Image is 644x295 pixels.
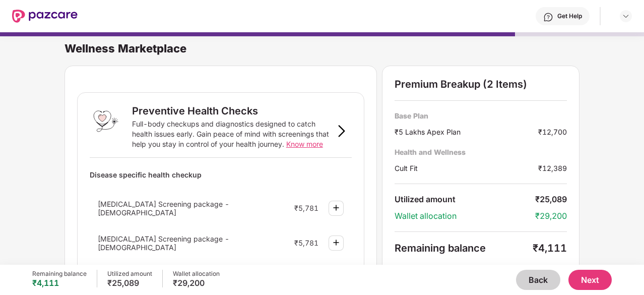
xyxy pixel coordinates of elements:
[98,200,229,217] span: [MEDICAL_DATA] Screening package - [DEMOGRAPHIC_DATA]
[543,12,553,22] img: svg+xml;base64,PHN2ZyBpZD0iSGVscC0zMngzMiIgeG1sbnM9Imh0dHA6Ly93d3cudzMub3JnLzIwMDAvc3ZnIiB3aWR0aD...
[395,78,567,90] div: Premium Breakup (2 Items)
[535,211,567,221] div: ₹29,200
[535,194,567,205] div: ₹25,089
[132,105,258,117] div: Preventive Health Checks
[622,12,630,20] img: svg+xml;base64,PHN2ZyBpZD0iRHJvcGRvd24tMzJ4MzIiIHhtbG5zPSJodHRwOi8vd3d3LnczLm9yZy8yMDAwL3N2ZyIgd2...
[294,239,318,247] div: ₹5,781
[557,12,582,20] div: Get Help
[395,194,535,205] div: Utilized amount
[516,270,560,290] button: Back
[395,111,567,121] div: Base Plan
[32,278,87,288] div: ₹4,111
[395,127,538,137] div: ₹5 Lakhs Apex Plan
[533,242,567,254] div: ₹4,111
[65,41,644,55] div: Wellness Marketplace
[98,234,229,252] span: [MEDICAL_DATA] Screening package - [DEMOGRAPHIC_DATA]
[336,125,348,137] img: svg+xml;base64,PHN2ZyB3aWR0aD0iOSIgaGVpZ2h0PSIxNiIgdmlld0JveD0iMCAwIDkgMTYiIGZpbGw9Im5vbmUiIHhtbG...
[538,163,567,173] div: ₹12,389
[395,211,535,221] div: Wallet allocation
[90,166,352,184] div: Disease specific health checkup
[395,163,538,173] div: Cult Fit
[107,270,152,278] div: Utilized amount
[32,270,87,278] div: Remaining balance
[538,127,567,137] div: ₹12,700
[173,270,220,278] div: Wallet allocation
[330,202,342,214] img: svg+xml;base64,PHN2ZyBpZD0iUGx1cy0zMngzMiIgeG1sbnM9Imh0dHA6Ly93d3cudzMub3JnLzIwMDAvc3ZnIiB3aWR0aD...
[12,10,78,23] img: New Pazcare Logo
[173,278,220,288] div: ₹29,200
[90,105,122,137] img: Preventive Health Checks
[294,204,318,212] div: ₹5,781
[330,237,342,249] img: svg+xml;base64,PHN2ZyBpZD0iUGx1cy0zMngzMiIgeG1sbnM9Imh0dHA6Ly93d3cudzMub3JnLzIwMDAvc3ZnIiB3aWR0aD...
[568,270,612,290] button: Next
[395,242,533,254] div: Remaining balance
[286,140,323,148] span: Know more
[395,147,567,157] div: Health and Wellness
[132,119,332,149] div: Full-body checkups and diagnostics designed to catch health issues early. Gain peace of mind with...
[107,278,152,288] div: ₹25,089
